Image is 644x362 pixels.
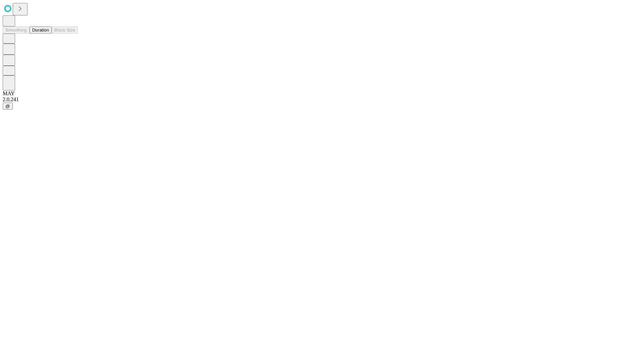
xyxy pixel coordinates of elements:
div: 2.0.241 [3,97,641,103]
button: Smoothing [3,26,30,34]
button: @ [3,103,13,110]
div: MAY [3,90,641,97]
button: Duration [30,26,52,34]
button: Block Size [52,26,78,34]
span: @ [5,104,10,109]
